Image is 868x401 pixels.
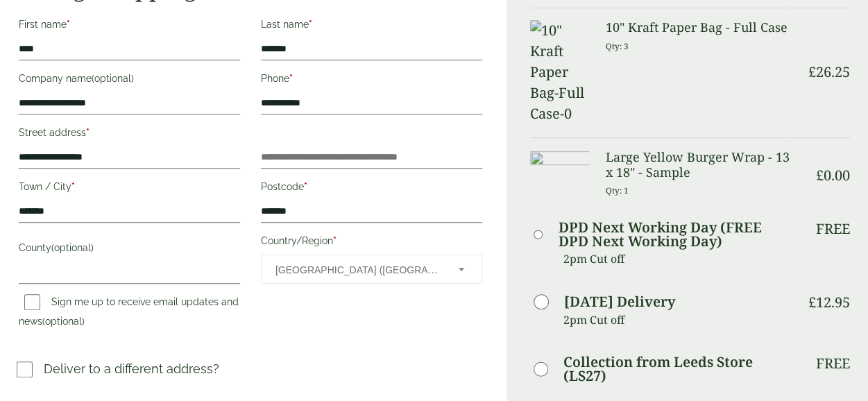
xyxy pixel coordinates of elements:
[606,41,629,51] small: Qty: 3
[816,221,850,237] p: Free
[563,248,790,269] p: 2pm Cut off
[92,73,134,84] span: (optional)
[51,242,94,253] span: (optional)
[304,181,307,192] abbr: required
[261,177,482,200] label: Postcode
[558,221,790,248] label: DPD Next Working Day (FREE DPD Next Working Day)
[606,185,629,196] small: Qty: 1
[563,355,790,383] label: Collection from Leeds Store (LS27)
[19,123,240,146] label: Street address
[808,293,816,312] span: £
[19,177,240,200] label: Town / City
[24,294,40,310] input: Sign me up to receive email updates and news(optional)
[67,19,70,30] abbr: required
[606,150,790,180] h3: Large Yellow Burger Wrap - 13 x 18" - Sample
[261,231,482,255] label: Country/Region
[816,166,824,185] span: £
[816,355,850,372] p: Free
[530,20,589,124] img: 10" Kraft Paper Bag-Full Case-0
[42,316,85,327] span: (optional)
[86,127,90,138] abbr: required
[808,62,850,81] bdi: 26.25
[71,181,75,192] abbr: required
[289,73,293,84] abbr: required
[19,69,240,92] label: Company name
[808,293,850,312] bdi: 12.95
[19,296,239,331] label: Sign me up to receive email updates and news
[19,15,240,38] label: First name
[563,309,790,330] p: 2pm Cut off
[44,359,219,378] p: Deliver to a different address?
[816,166,850,185] bdi: 0.00
[261,69,482,92] label: Phone
[19,238,240,262] label: County
[261,15,482,38] label: Last name
[564,295,675,309] label: [DATE] Delivery
[808,62,816,81] span: £
[333,235,337,246] abbr: required
[275,255,440,284] span: United Kingdom (UK)
[606,20,790,35] h3: 10" Kraft Paper Bag - Full Case
[261,255,482,284] span: Country/Region
[309,19,312,30] abbr: required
